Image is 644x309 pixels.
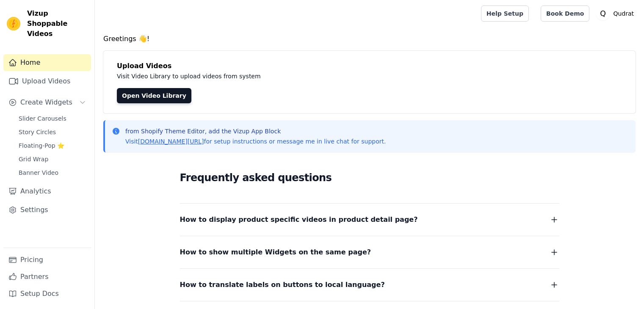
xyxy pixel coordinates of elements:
[20,97,72,108] span: Create Widgets
[3,285,91,302] a: Setup Docs
[19,168,58,177] span: Banner Video
[180,246,371,258] span: How to show multiple Widgets on the same page?
[3,73,91,90] a: Upload Videos
[7,17,20,30] img: Vizup
[14,126,91,138] a: Story Circles
[3,268,91,285] a: Partners
[117,88,191,103] a: Open Video Library
[14,140,91,152] a: Floating-Pop ⭐
[596,6,637,21] button: Q Qudrat
[117,61,622,71] h4: Upload Videos
[14,113,91,124] a: Slider Carousels
[19,114,66,123] span: Slider Carousels
[125,137,386,146] p: Visit for setup instructions or message me in live chat for support.
[3,94,91,111] button: Create Widgets
[180,214,559,226] button: How to display product specific videos in product detail page?
[3,183,91,200] a: Analytics
[19,155,48,163] span: Grid Wrap
[3,201,91,218] a: Settings
[541,6,589,22] a: Book Demo
[180,169,559,186] h2: Frequently asked questions
[3,251,91,268] a: Pricing
[600,9,606,18] text: Q
[138,138,204,145] a: [DOMAIN_NAME][URL]
[103,34,636,44] h4: Greetings 👋!
[610,6,637,21] p: Qudrat
[27,8,88,39] span: Vizup Shoppable Videos
[19,128,56,136] span: Story Circles
[14,153,91,165] a: Grid Wrap
[125,127,386,135] p: from Shopify Theme Editor, add the Vizup App Block
[180,246,559,258] button: How to show multiple Widgets on the same page?
[14,167,91,179] a: Banner Video
[481,6,529,22] a: Help Setup
[19,141,64,150] span: Floating-Pop ⭐
[180,279,559,291] button: How to translate labels on buttons to local language?
[3,54,91,71] a: Home
[117,71,496,81] p: Visit Video Library to upload videos from system
[180,214,418,226] span: How to display product specific videos in product detail page?
[180,279,385,291] span: How to translate labels on buttons to local language?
